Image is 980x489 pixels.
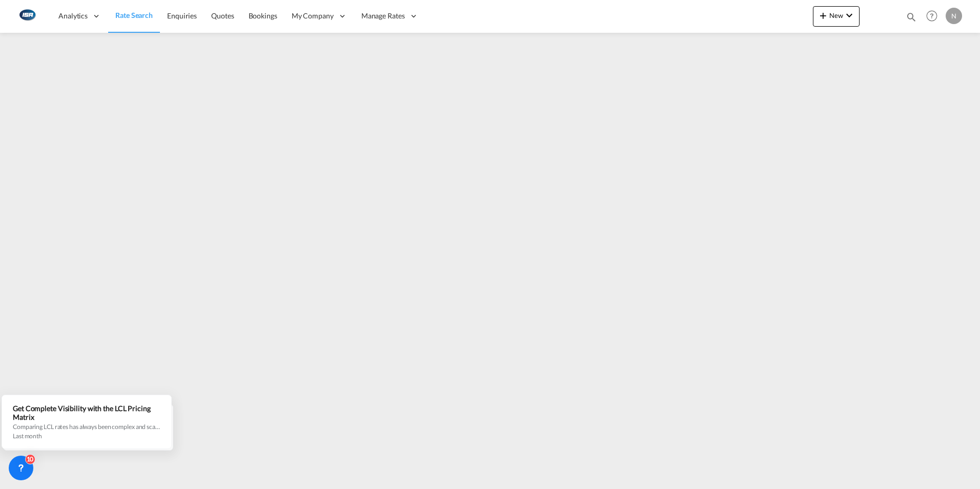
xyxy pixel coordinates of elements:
span: Bookings [249,11,277,20]
span: Manage Rates [361,11,405,21]
span: Help [923,7,941,25]
span: Quotes [211,11,234,20]
md-icon: icon-chevron-down [843,9,855,22]
div: icon-magnify [906,11,917,27]
md-icon: icon-magnify [906,11,917,23]
button: icon-plus 400-fgNewicon-chevron-down [813,6,860,27]
span: My Company [292,11,334,21]
span: New [817,11,855,19]
div: Help [923,7,946,26]
div: N [946,8,962,24]
img: 1aa151c0c08011ec8d6f413816f9a227.png [15,5,38,28]
span: Enquiries [167,11,197,20]
md-icon: icon-plus 400-fg [817,9,829,22]
span: Analytics [58,11,88,21]
span: Rate Search [115,11,153,19]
